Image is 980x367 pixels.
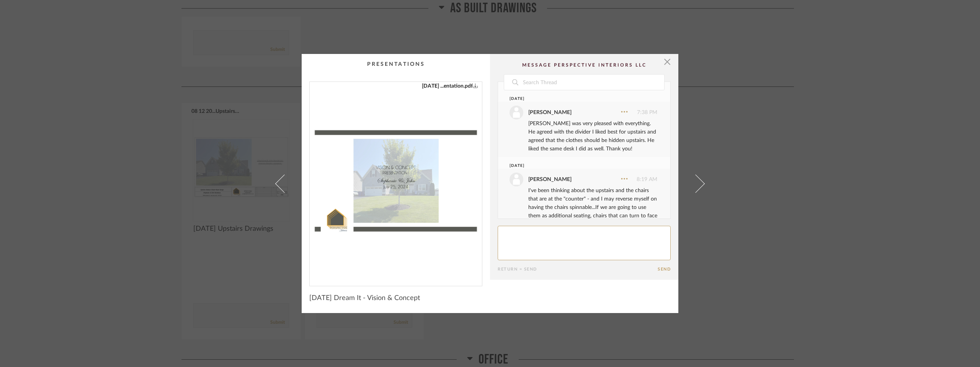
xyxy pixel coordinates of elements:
[522,75,664,90] input: Search Thread
[510,96,643,102] div: [DATE]
[310,82,482,280] div: 0
[528,186,657,228] div: I've been thinking about the upstairs and the chairs that are at the "counter" - and I may revers...
[660,54,675,69] button: Close
[310,82,482,280] img: 4f8cf5b3-00d0-4d5e-94c8-0d22dcaf8d1d_1000x1000.jpg
[510,106,657,119] div: 7:38 PM
[510,173,657,186] div: 8:19 AM
[510,163,643,169] div: [DATE]
[658,267,671,272] button: Send
[309,294,420,302] span: [DATE] Dream It - Vision & Concept
[528,108,572,117] div: [PERSON_NAME]
[528,175,572,184] div: [PERSON_NAME]
[422,82,478,90] a: [DATE] ...entation.pdf
[498,267,658,272] div: Return = Send
[528,119,657,153] div: [PERSON_NAME] was very pleased with everything. He agreed with the divider I liked best for upsta...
